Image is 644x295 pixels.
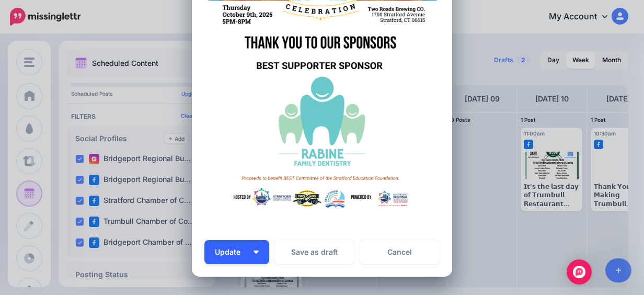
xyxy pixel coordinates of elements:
button: Update [204,240,269,264]
div: Open Intercom Messenger [567,259,592,285]
a: Cancel [360,240,440,264]
span: Update [215,248,248,256]
img: arrow-down-white.png [254,251,259,254]
button: Save as draft [274,240,354,264]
